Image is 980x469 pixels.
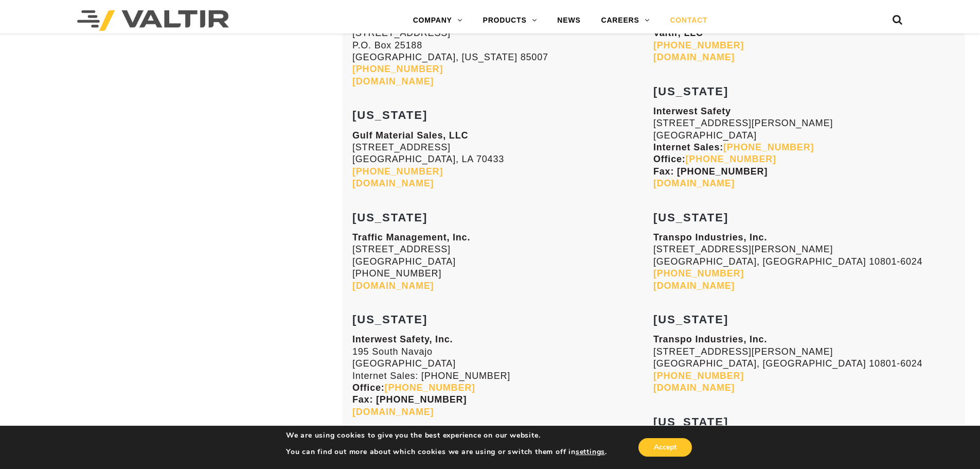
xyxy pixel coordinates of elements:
[653,178,735,188] a: [DOMAIN_NAME]
[352,109,427,121] strong: [US_STATE]
[352,15,653,88] p: [STREET_ADDRESS] P.O. Box 25188 [GEOGRAPHIC_DATA], [US_STATE] 85007
[653,154,776,164] strong: Office:
[653,232,767,242] strong: Transpo Industries, Inc.
[547,10,591,31] a: NEWS
[653,28,703,38] strong: Valtir, LLC
[653,313,728,326] strong: [US_STATE]
[638,438,692,457] button: Accept
[653,106,731,116] strong: Interwest Safety
[403,10,473,31] a: COMPANY
[286,447,607,457] p: You can find out more about which cookies we are using or switch them off in .
[352,211,427,224] strong: [US_STATE]
[653,371,744,381] a: [PHONE_NUMBER]
[352,166,443,177] a: [PHONE_NUMBER]
[576,447,605,457] button: settings
[352,407,434,417] a: [DOMAIN_NAME]
[352,64,443,74] a: [PHONE_NUMBER]
[286,431,607,440] p: We are using cookies to give you the best experience on our website.
[653,142,814,152] strong: Internet Sales:
[352,334,653,418] p: 195 South Navajo [GEOGRAPHIC_DATA] Internet Sales: [PHONE_NUMBER]
[653,40,744,50] a: [PHONE_NUMBER]
[352,232,653,292] p: [STREET_ADDRESS] [GEOGRAPHIC_DATA] [PHONE_NUMBER]
[385,383,475,393] a: [PHONE_NUMBER]
[352,281,434,291] a: [DOMAIN_NAME]
[653,334,767,344] strong: Transpo Industries, Inc.
[473,10,547,31] a: PRODUCTS
[653,415,728,428] strong: [US_STATE]
[653,52,735,62] a: [DOMAIN_NAME]
[352,178,434,188] a: [DOMAIN_NAME]
[352,130,468,141] strong: Gulf Material Sales, LLC
[653,232,954,292] p: [STREET_ADDRESS][PERSON_NAME] [GEOGRAPHIC_DATA], [GEOGRAPHIC_DATA] 10801-6024
[352,130,653,190] p: [STREET_ADDRESS] [GEOGRAPHIC_DATA], LA 70433
[352,394,467,405] strong: Fax: [PHONE_NUMBER]
[352,76,434,86] a: [DOMAIN_NAME]
[653,281,735,291] a: [DOMAIN_NAME]
[653,383,735,393] a: [DOMAIN_NAME]
[653,85,728,98] strong: [US_STATE]
[77,10,229,31] img: Valtir
[653,106,954,190] p: [STREET_ADDRESS][PERSON_NAME] [GEOGRAPHIC_DATA]
[686,154,776,164] a: [PHONE_NUMBER]
[352,313,427,326] strong: [US_STATE]
[352,383,475,393] strong: Office:
[653,166,768,177] strong: Fax: [PHONE_NUMBER]
[653,211,728,224] strong: [US_STATE]
[653,268,744,279] a: [PHONE_NUMBER]
[591,10,660,31] a: CAREERS
[660,10,718,31] a: CONTACT
[352,334,453,344] strong: Interwest Safety, Inc.
[653,334,954,394] p: [STREET_ADDRESS][PERSON_NAME] [GEOGRAPHIC_DATA], [GEOGRAPHIC_DATA] 10801-6024
[352,232,470,242] strong: Traffic Management, Inc.
[723,142,814,152] a: [PHONE_NUMBER]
